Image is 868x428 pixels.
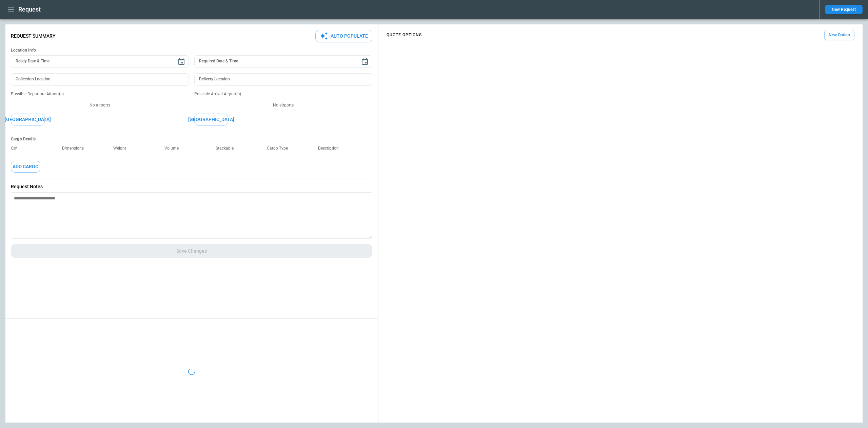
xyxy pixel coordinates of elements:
[18,5,41,14] h1: Request
[11,33,56,39] p: Request Summary
[216,146,239,151] p: Stackable
[387,34,422,37] h4: QUOTE OPTIONS
[175,55,188,69] button: Choose date
[315,30,372,42] button: Auto Populate
[11,184,372,190] p: Request Notes
[194,114,228,125] button: [GEOGRAPHIC_DATA]
[11,48,372,53] h6: Location Info
[824,30,854,40] button: New Option
[358,55,372,69] button: Choose date
[11,102,189,108] p: No airports
[825,5,863,14] button: New Request
[11,137,372,142] h6: Cargo Details
[62,146,89,151] p: Dimensions
[378,27,863,43] div: scrollable content
[194,102,372,108] p: No airports
[164,146,184,151] p: Volume
[11,91,189,97] p: Possible Departure Airport(s)
[11,114,45,125] button: [GEOGRAPHIC_DATA]
[113,146,132,151] p: Weight
[318,146,344,151] p: Description
[11,146,22,151] p: Qty
[267,146,293,151] p: Cargo Type
[11,161,40,173] button: Add Cargo
[194,91,372,97] p: Possible Arrival Airport(s)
